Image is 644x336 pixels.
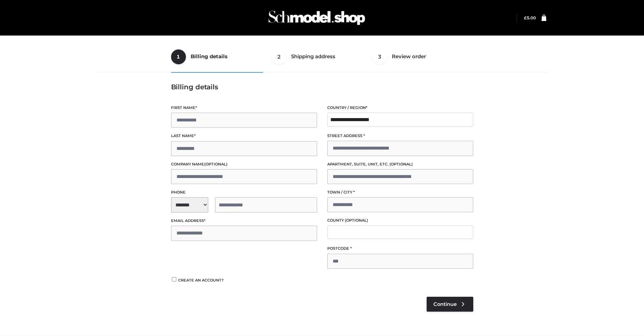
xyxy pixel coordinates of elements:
label: County [327,217,473,224]
span: (optional) [345,218,368,223]
span: (optional) [204,162,228,166]
label: Town / City [327,189,473,196]
span: Continue [433,301,457,307]
label: Email address [171,218,317,224]
label: Company name [171,161,317,167]
span: Create an account? [178,278,224,283]
input: Create an account? [171,277,177,282]
h3: Billing details [171,83,473,91]
label: First name [171,105,317,111]
label: Country / Region [327,105,473,111]
span: £ [524,15,527,20]
label: Street address [327,133,473,139]
img: Schmodel Admin 964 [266,4,367,31]
bdi: 5.00 [524,15,536,20]
label: Phone [171,189,317,196]
span: (optional) [389,162,413,166]
a: £5.00 [524,15,536,20]
label: Last name [171,133,317,139]
a: Continue [427,297,473,312]
label: Postcode [327,245,473,252]
label: Apartment, suite, unit, etc. [327,161,473,167]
